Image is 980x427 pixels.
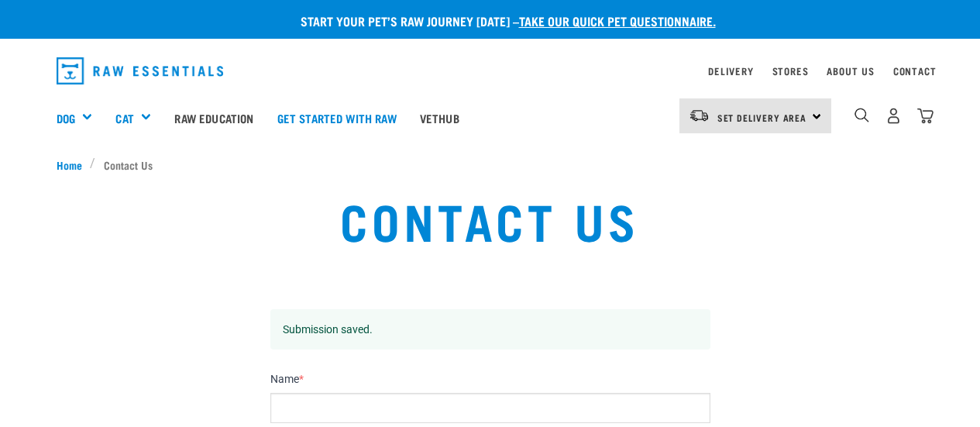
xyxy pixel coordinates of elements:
[57,157,91,173] a: Home
[893,68,937,74] a: Contact
[57,109,75,127] a: Dog
[191,191,789,247] h1: Contact Us
[57,157,924,173] nav: breadcrumbs
[519,17,716,24] a: take our quick pet questionnaire.
[408,87,471,149] a: Vethub
[689,108,710,122] img: van-moving.png
[115,109,133,127] a: Cat
[885,108,902,124] img: user.png
[717,115,807,120] span: Set Delivery Area
[270,373,710,387] label: Name
[266,87,408,149] a: Get started with Raw
[708,68,753,74] a: Delivery
[57,157,82,173] span: Home
[917,108,934,124] img: home-icon@2x.png
[57,57,224,84] img: Raw Essentials Logo
[772,68,809,74] a: Stores
[854,108,869,122] img: home-icon-1@2x.png
[827,68,874,74] a: About Us
[283,322,698,337] p: Submission saved.
[163,87,265,149] a: Raw Education
[44,51,937,91] nav: dropdown navigation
